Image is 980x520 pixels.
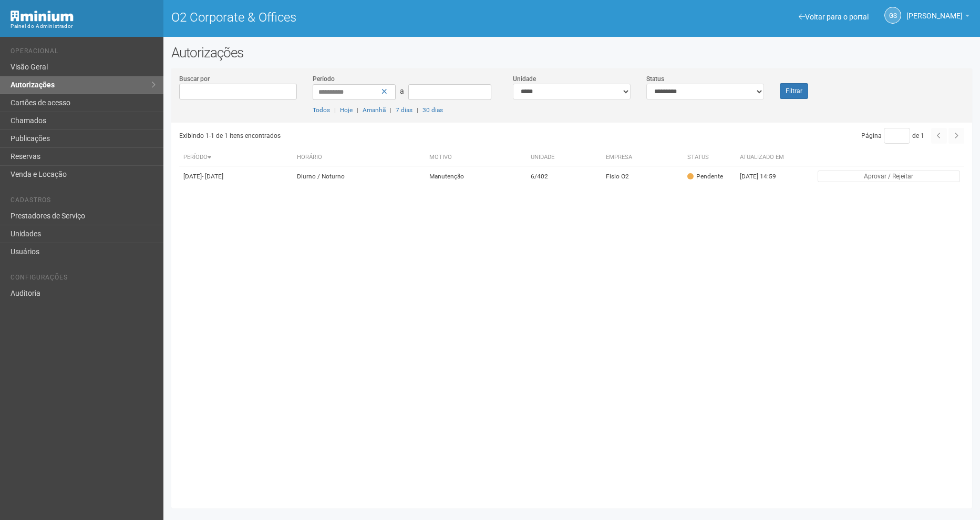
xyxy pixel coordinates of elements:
[799,13,869,21] a: Voltar para o portal
[11,274,156,285] li: Configurações
[171,45,972,61] h2: Autorizações
[202,173,223,180] span: - [DATE]
[179,74,210,84] label: Buscar por
[906,13,969,22] a: [PERSON_NAME]
[818,171,960,182] button: Aprovar / Rejeitar
[340,106,353,114] a: Hoje
[334,106,336,114] span: |
[884,7,901,24] a: GS
[513,74,536,84] label: Unidade
[179,149,293,166] th: Período
[425,149,527,166] th: Motivo
[417,106,418,114] span: |
[357,106,358,114] span: |
[527,166,602,187] td: 6/402
[293,149,425,166] th: Horário
[363,106,386,114] a: Amanhã
[527,149,602,166] th: Unidade
[171,11,564,24] h1: O2 Corporate & Offices
[906,2,963,20] span: Gabriela Souza
[780,83,808,99] button: Filtrar
[425,166,527,187] td: Manutenção
[687,172,723,181] div: Pendente
[646,74,664,84] label: Status
[400,87,404,95] span: a
[313,74,335,84] label: Período
[11,196,156,207] li: Cadastros
[602,149,683,166] th: Empresa
[179,166,293,187] td: [DATE]
[861,132,924,139] span: Página de 1
[313,106,330,114] a: Todos
[11,11,74,22] img: Minium
[11,22,156,31] div: Painel do Administrador
[683,149,736,166] th: Status
[736,166,793,187] td: [DATE] 14:59
[396,106,412,114] a: 7 dias
[179,128,569,144] div: Exibindo 1-1 de 1 itens encontrados
[11,47,156,58] li: Operacional
[602,166,683,187] td: Fisio O2
[736,149,793,166] th: Atualizado em
[390,106,391,114] span: |
[293,166,425,187] td: Diurno / Noturno
[422,106,443,114] a: 30 dias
